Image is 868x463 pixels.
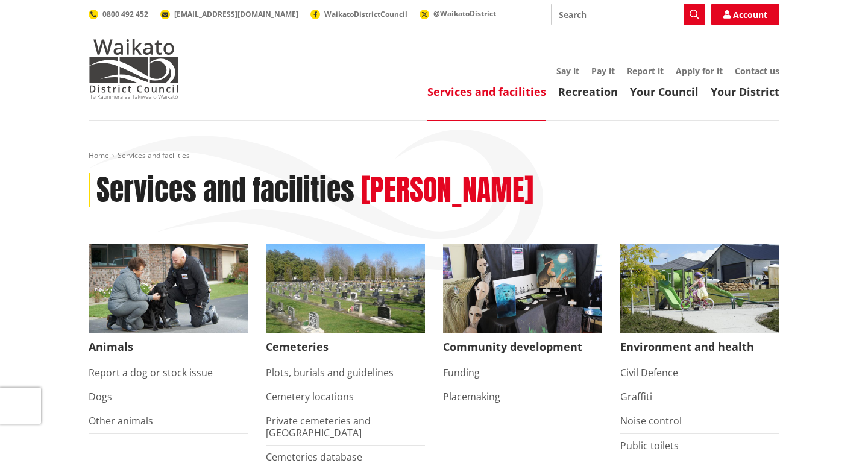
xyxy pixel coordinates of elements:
[627,65,664,77] a: Report it
[266,366,394,379] a: Plots, burials and guidelines
[620,244,779,333] img: New housing in Pokeno
[556,65,579,77] a: Say it
[443,366,480,379] a: Funding
[266,333,425,361] span: Cemeteries
[676,65,723,77] a: Apply for it
[443,333,602,361] span: Community development
[160,9,298,19] a: [EMAIL_ADDRESS][DOMAIN_NAME]
[591,65,615,77] a: Pay it
[735,65,779,77] a: Contact us
[89,244,248,333] img: Animal Control
[324,9,407,19] span: WaikatoDistrictCouncil
[620,439,679,452] a: Public toilets
[89,333,248,361] span: Animals
[620,366,678,379] a: Civil Defence
[630,84,699,99] a: Your Council
[102,9,148,19] span: 0800 492 452
[89,39,179,99] img: Waikato District Council - Te Kaunihera aa Takiwaa o Waikato
[266,414,371,439] a: Private cemeteries and [GEOGRAPHIC_DATA]
[551,4,705,25] input: Search input
[443,244,602,333] img: Matariki Travelling Suitcase Art Exhibition
[443,244,602,361] a: Matariki Travelling Suitcase Art Exhibition Community development
[118,150,190,160] span: Services and facilities
[89,244,248,361] a: Waikato District Council Animal Control team Animals
[266,244,425,333] img: Huntly Cemetery
[427,84,546,99] a: Services and facilities
[266,244,425,361] a: Huntly Cemetery Cemeteries
[558,84,618,99] a: Recreation
[620,244,779,361] a: New housing in Pokeno Environment and health
[620,333,779,361] span: Environment and health
[620,390,652,403] a: Graffiti
[620,414,682,427] a: Noise control
[89,151,779,161] nav: breadcrumb
[89,150,109,160] a: Home
[711,4,779,25] a: Account
[420,8,496,19] a: @WaikatoDistrict
[266,390,354,403] a: Cemetery locations
[96,173,354,208] h1: Services and facilities
[89,390,112,403] a: Dogs
[433,8,496,19] span: @WaikatoDistrict
[89,366,213,379] a: Report a dog or stock issue
[174,9,298,19] span: [EMAIL_ADDRESS][DOMAIN_NAME]
[89,9,148,19] a: 0800 492 452
[310,9,407,19] a: WaikatoDistrictCouncil
[361,173,533,208] h2: [PERSON_NAME]
[711,84,779,99] a: Your District
[89,414,153,427] a: Other animals
[443,390,500,403] a: Placemaking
